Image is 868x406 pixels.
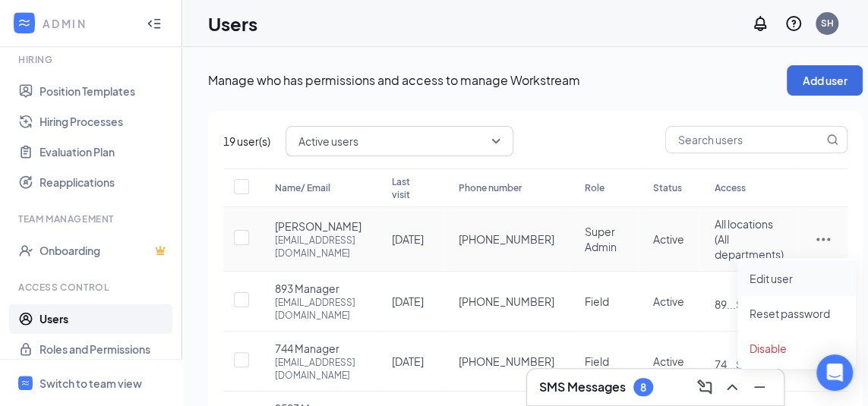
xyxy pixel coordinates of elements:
[585,225,617,253] span: Super Admin
[275,296,361,322] div: [EMAIL_ADDRESS][DOMAIN_NAME]
[298,130,358,153] span: Active users
[208,11,257,36] h1: Users
[459,294,554,309] span: [PHONE_NUMBER]
[459,231,554,247] span: [PHONE_NUMBER]
[275,281,339,296] span: 893 Manager
[751,14,769,33] svg: Notifications
[666,127,823,153] input: Search users
[750,272,793,285] span: Edit user
[727,357,776,371] span: ...
[443,168,570,207] th: Phone number
[585,179,623,197] div: Role
[275,219,361,234] span: [PERSON_NAME]
[39,376,142,391] div: Switch to team view
[147,16,162,31] svg: Collapse
[39,235,169,266] a: OnboardingCrown
[723,378,741,396] svg: ChevronUp
[787,65,863,96] button: Add user
[17,15,32,30] svg: WorkstreamLogo
[18,53,166,66] div: Hiring
[750,307,830,320] span: Reset password
[39,334,169,364] a: Roles and Permissions
[784,14,803,33] svg: QuestionInfo
[750,341,787,355] span: Disable
[747,375,772,399] button: Minimize
[208,72,787,89] p: Manage who has permissions and access to manage Workstream
[223,133,270,149] span: 19 user(s)
[715,217,784,261] span: All locations (All departments)
[585,294,609,308] span: Field
[275,234,361,260] div: [EMAIL_ADDRESS][DOMAIN_NAME]
[653,354,684,368] span: Active
[640,381,646,394] div: 8
[21,378,30,388] svg: WorkstreamLogo
[539,379,626,395] h3: SMS Messages
[816,354,853,391] div: Open Intercom Messenger
[39,76,169,106] a: Position Templates
[653,294,684,308] span: Active
[585,354,609,368] span: Field
[39,304,169,334] a: Users
[43,16,133,31] div: ADMIN
[392,232,424,246] span: [DATE]
[459,354,554,369] span: [PHONE_NUMBER]
[826,134,838,146] svg: MagnifyingGlass
[392,175,428,201] div: Last visit
[39,137,169,167] a: Evaluation Plan
[727,297,776,311] span: ...
[275,179,361,197] div: Name/ Email
[18,281,166,294] div: Access control
[392,294,424,308] span: [DATE]
[392,354,424,368] span: [DATE]
[18,212,166,225] div: Team Management
[821,17,834,30] div: SH
[39,167,169,197] a: Reapplications
[275,356,361,382] div: [EMAIL_ADDRESS][DOMAIN_NAME]
[720,375,744,399] button: ChevronUp
[275,341,339,356] span: 744 Manager
[715,297,727,311] span: 89
[653,232,684,246] span: Active
[750,378,769,396] svg: Minimize
[638,168,699,207] th: Status
[693,375,717,399] button: ComposeMessage
[696,378,714,396] svg: ComposeMessage
[39,106,169,137] a: Hiring Processes
[699,168,799,207] th: Access
[814,230,832,248] svg: ActionsIcon
[715,357,727,371] span: 74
